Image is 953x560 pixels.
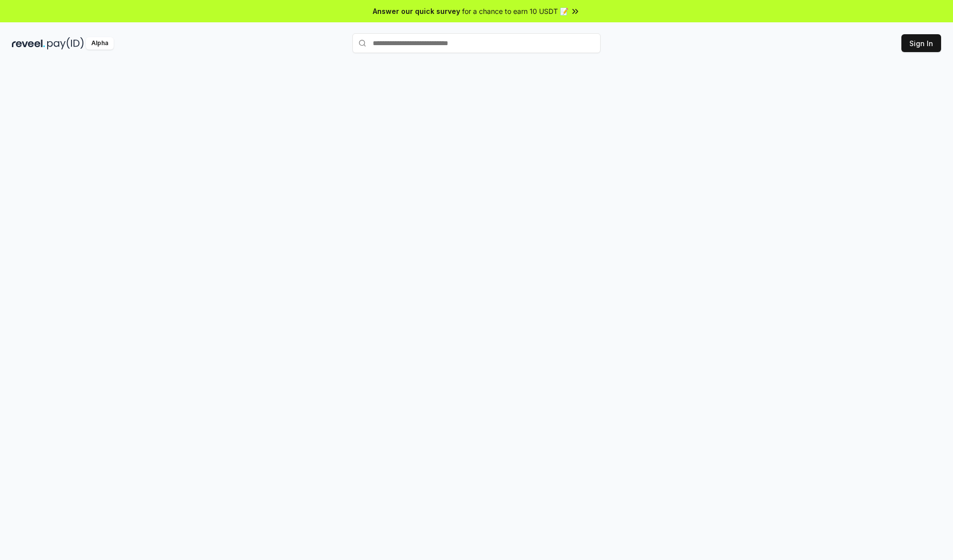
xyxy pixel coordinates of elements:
button: Sign In [901,34,941,52]
img: reveel_dark [12,37,45,50]
img: pay_id [47,37,84,50]
div: Alpha [86,37,114,50]
span: for a chance to earn 10 USDT 📝 [462,6,568,16]
span: Answer our quick survey [373,6,460,16]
